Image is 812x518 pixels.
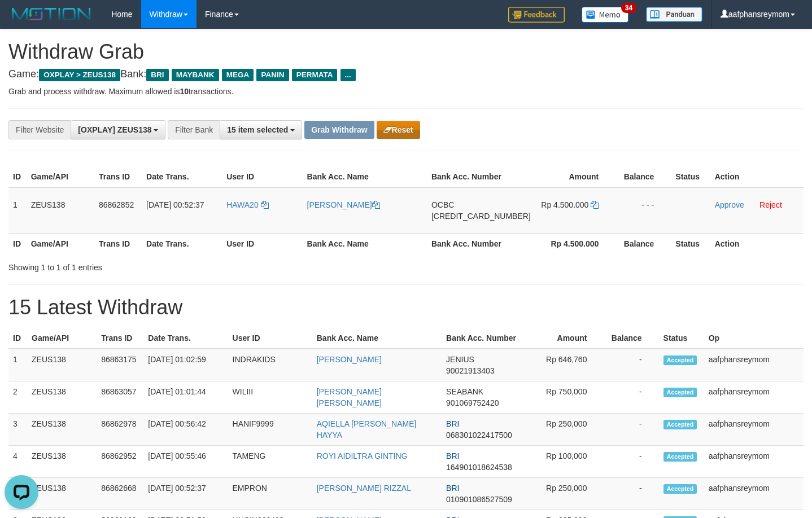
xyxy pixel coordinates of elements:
[340,69,356,81] span: ...
[671,166,710,187] th: Status
[8,120,71,139] div: Filter Website
[27,349,97,381] td: ZEUS138
[521,478,604,510] td: Rp 250,000
[27,381,97,414] td: ZEUS138
[317,451,408,460] a: ROYI AIDILTRA GINTING
[8,446,27,478] td: 4
[222,166,302,187] th: User ID
[8,296,804,319] h1: 15 Latest Withdraw
[535,233,616,254] th: Rp 4.500.000
[604,414,658,446] td: -
[8,41,804,63] h1: Withdraw Grab
[8,187,27,234] td: 1
[142,166,222,187] th: Date Trans.
[94,166,142,187] th: Trans ID
[228,446,312,478] td: TAMENG
[304,121,374,139] button: Grab Withdraw
[97,349,143,381] td: 86863175
[222,233,302,254] th: User ID
[143,446,228,478] td: [DATE] 00:55:46
[143,328,228,349] th: Date Trans.
[256,69,289,81] span: PANIN
[704,414,804,446] td: aafphansreymom
[621,3,636,13] span: 34
[168,120,220,139] div: Filter Bank
[27,414,97,446] td: ZEUS138
[759,200,782,209] a: Reject
[226,200,268,209] a: HAWA20
[615,166,671,187] th: Balance
[446,366,495,375] span: Copy 90021913403 to clipboard
[521,328,604,349] th: Amount
[431,212,531,221] span: Copy 693817721717 to clipboard
[446,451,459,460] span: BRI
[317,355,382,364] a: [PERSON_NAME]
[508,7,565,23] img: Feedback.jpg
[521,414,604,446] td: Rp 250,000
[446,495,512,504] span: Copy 010901086527509 to clipboard
[615,187,671,234] td: - - -
[659,328,704,349] th: Status
[446,431,512,440] span: Copy 068301022417500 to clipboard
[228,478,312,510] td: EMPRON
[663,388,697,397] span: Accepted
[541,200,588,209] span: Rp 4.500.000
[446,387,483,396] span: SEABANK
[704,478,804,510] td: aafphansreymom
[292,69,338,81] span: PERMATA
[27,328,97,349] th: Game/API
[97,414,143,446] td: 86862978
[143,478,228,510] td: [DATE] 00:52:37
[8,328,27,349] th: ID
[446,419,459,428] span: BRI
[604,349,658,381] td: -
[377,121,420,139] button: Reset
[535,166,616,187] th: Amount
[446,484,459,493] span: BRI
[27,478,97,510] td: ZEUS138
[704,349,804,381] td: aafphansreymom
[317,419,417,440] a: AQIELLA [PERSON_NAME] HAYYA
[604,328,658,349] th: Balance
[8,6,94,23] img: MOTION_logo.png
[303,233,427,254] th: Bank Acc. Name
[228,328,312,349] th: User ID
[663,484,697,494] span: Accepted
[582,7,629,23] img: Button%20Memo.svg
[97,446,143,478] td: 86862952
[222,69,254,81] span: MEGA
[27,446,97,478] td: ZEUS138
[615,233,671,254] th: Balance
[710,233,804,254] th: Action
[143,381,228,414] td: [DATE] 01:01:44
[97,381,143,414] td: 86863057
[8,349,27,381] td: 1
[172,69,219,81] span: MAYBANK
[431,200,454,209] span: OCBC
[228,349,312,381] td: INDRAKIDS
[8,233,27,254] th: ID
[312,328,442,349] th: Bank Acc. Name
[8,69,804,80] h4: Game: Bank:
[427,233,535,254] th: Bank Acc. Number
[446,463,512,472] span: Copy 164901018624538 to clipboard
[78,125,151,134] span: [OXPLAY] ZEUS138
[446,355,474,364] span: JENIUS
[97,478,143,510] td: 86862668
[8,166,27,187] th: ID
[227,125,288,134] span: 15 item selected
[8,86,804,97] p: Grab and process withdraw. Maximum allowed is transactions.
[442,328,521,349] th: Bank Acc. Number
[704,328,804,349] th: Op
[591,200,599,209] a: Copy 4500000 to clipboard
[663,355,697,365] span: Accepted
[663,420,697,429] span: Accepted
[27,166,94,187] th: Game/API
[228,381,312,414] td: WILIII
[521,349,604,381] td: Rp 646,760
[715,200,744,209] a: Approve
[307,200,380,209] a: [PERSON_NAME]
[27,233,94,254] th: Game/API
[228,414,312,446] td: HANIF9999
[317,387,382,407] a: [PERSON_NAME] [PERSON_NAME]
